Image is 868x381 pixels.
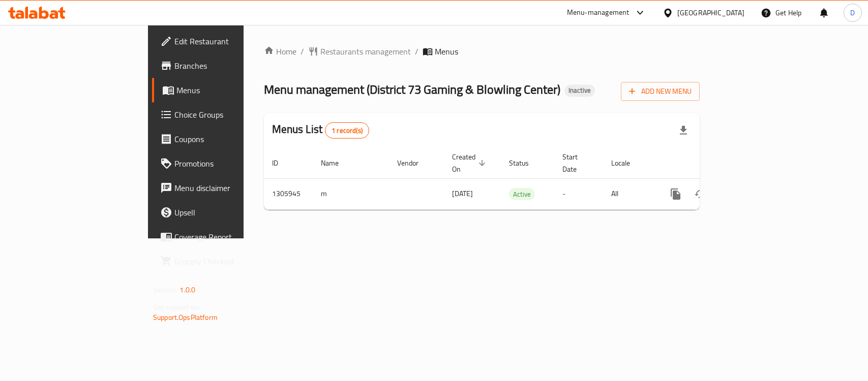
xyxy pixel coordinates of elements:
[152,127,293,151] a: Coupons
[152,29,293,53] a: Edit Restaurant
[153,283,178,296] span: Version:
[179,283,195,296] span: 1.0.0
[174,108,285,121] span: Choice Groups
[313,178,389,209] td: m
[264,148,769,210] table: enhanced table
[152,225,293,249] a: Coverage Report
[325,122,369,139] div: Total records count
[850,7,855,18] span: D
[564,85,595,97] div: Inactive
[174,157,285,170] span: Promotions
[152,176,293,200] a: Menu disclaimer
[152,151,293,176] a: Promotions
[152,102,293,127] a: Choice Groups
[152,53,293,78] a: Branches
[562,151,591,175] span: Start Date
[621,82,700,101] button: Add New Menu
[629,85,692,98] span: Add New Menu
[174,231,285,243] span: Coverage Report
[152,249,293,274] a: Grocery Checklist
[174,133,285,145] span: Coupons
[554,178,603,209] td: -
[174,206,285,219] span: Upsell
[664,182,688,206] button: more
[397,157,432,169] span: Vendor
[174,35,285,47] span: Edit Restaurant
[264,78,560,101] span: Menu management ( District 73 Gaming & Blowling Center )
[603,178,655,209] td: All
[509,188,535,200] span: Active
[655,148,769,179] th: Actions
[174,60,285,72] span: Branches
[564,86,595,95] span: Inactive
[452,187,473,200] span: [DATE]
[153,301,200,314] span: Get support on:
[452,151,489,175] span: Created On
[435,45,458,58] span: Menus
[153,311,218,324] a: Support.OpsPlatform
[677,7,744,18] div: [GEOGRAPHIC_DATA]
[174,182,285,194] span: Menu disclaimer
[320,45,411,58] span: Restaurants management
[567,7,630,19] div: Menu-management
[509,188,535,200] div: Active
[264,45,700,58] nav: breadcrumb
[415,45,418,58] li: /
[688,182,712,206] button: Change Status
[272,122,369,139] h2: Menus List
[174,255,285,267] span: Grocery Checklist
[176,84,285,96] span: Menus
[671,118,696,143] div: Export file
[272,157,291,169] span: ID
[152,78,293,102] a: Menus
[611,157,643,169] span: Locale
[321,157,352,169] span: Name
[509,157,542,169] span: Status
[301,45,304,58] li: /
[325,126,369,135] span: 1 record(s)
[152,200,293,225] a: Upsell
[308,45,411,58] a: Restaurants management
